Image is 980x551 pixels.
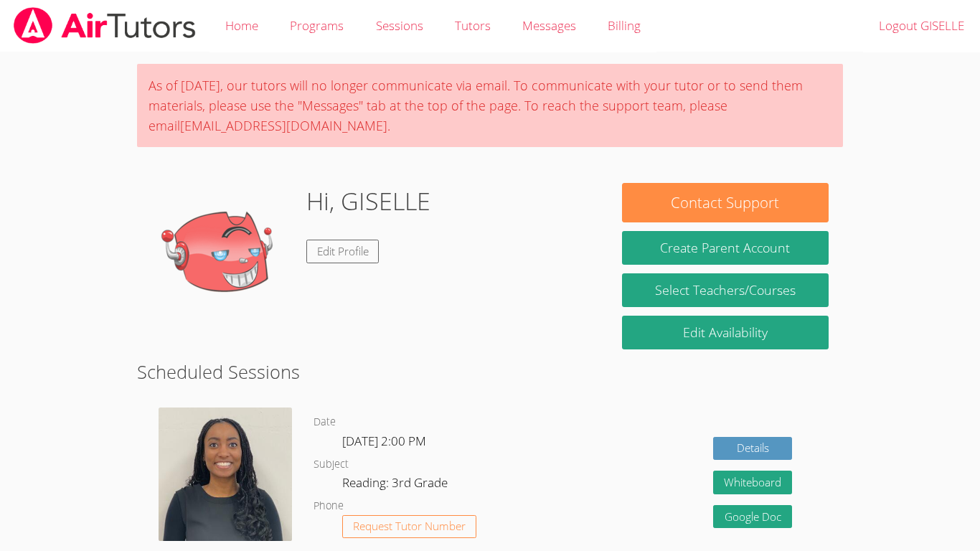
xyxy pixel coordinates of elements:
[622,183,829,222] button: Contact Support
[713,437,792,461] a: Details
[12,7,197,44] img: airtutors_banner-c4298cdbf04f3fff15de1276eac7730deb9818008684d7c2e4769d2f7ddbe033.png
[306,240,380,263] a: Edit Profile
[151,183,295,326] img: default.png
[622,316,829,349] a: Edit Availability
[314,497,344,515] dt: Phone
[622,231,829,265] button: Create Parent Account
[137,64,843,147] div: As of [DATE], our tutors will no longer communicate via email. To communicate with your tutor or ...
[342,515,476,539] button: Request Tutor Number
[137,358,843,385] h2: Scheduled Sessions
[353,521,466,532] span: Request Tutor Number
[342,473,451,497] dd: Reading: 3rd Grade
[314,456,349,474] dt: Subject
[522,17,576,34] span: Messages
[713,471,792,494] button: Whiteboard
[306,183,430,220] h1: Hi, GISELLE
[342,433,426,449] span: [DATE] 2:00 PM
[159,408,292,541] img: avatar.png
[713,505,792,529] a: Google Doc
[314,413,336,431] dt: Date
[622,273,829,307] a: Select Teachers/Courses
